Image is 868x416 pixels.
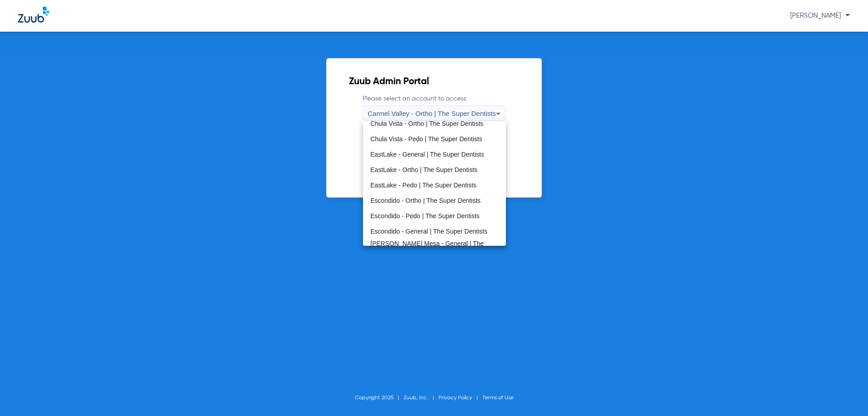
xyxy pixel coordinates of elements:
span: EastLake - Pedo | The Super Dentists [370,182,476,188]
span: EastLake - Ortho | The Super Dentists [370,167,477,173]
span: Chula Vista - Ortho | The Super Dentists [370,120,483,127]
span: Escondido - Ortho | The Super Dentists [370,197,481,204]
span: [PERSON_NAME] Mesa - General | The Super Dentists [370,240,498,253]
span: Escondido - Pedo | The Super Dentists [370,213,480,219]
span: Chula Vista - Pedo | The Super Dentists [370,136,482,142]
span: Escondido - General | The Super Dentists [370,228,487,234]
span: EastLake - General | The Super Dentists [370,151,484,158]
